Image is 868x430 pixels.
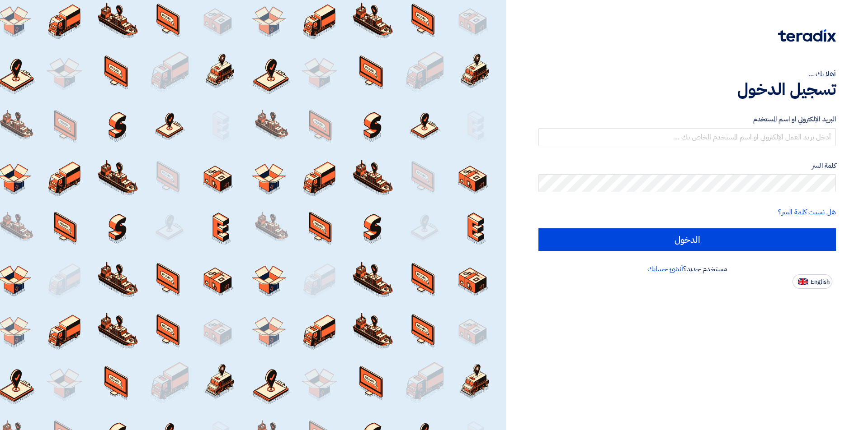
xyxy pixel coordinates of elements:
button: English [793,274,832,289]
label: البريد الإلكتروني او اسم المستخدم [538,114,836,125]
a: أنشئ حسابك [647,264,683,274]
div: مستخدم جديد؟ [538,264,836,274]
label: كلمة السر [538,161,836,171]
img: en-US.png [798,278,808,285]
img: Teradix logo [778,29,836,42]
a: هل نسيت كلمة السر؟ [778,207,836,217]
input: أدخل بريد العمل الإلكتروني او اسم المستخدم الخاص بك ... [538,128,836,146]
span: English [811,279,830,285]
input: الدخول [538,228,836,251]
h1: تسجيل الدخول [538,79,836,99]
div: أهلا بك ... [538,69,836,79]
